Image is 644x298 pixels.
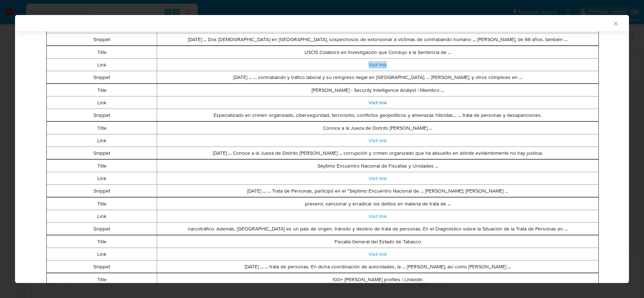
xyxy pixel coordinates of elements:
td: Link [47,59,157,71]
td: [DATE] ... ... trata de personas. En dicha coordinación de autoridades, la ... [PERSON_NAME]; así... [157,260,599,273]
td: Snippet [47,260,157,273]
td: prevenir, sancionar y erradicar los delitos en materia de trata de ... [157,198,599,210]
td: Snippet [47,223,157,235]
a: Visit link [369,213,387,220]
a: Visit link [369,250,387,258]
td: [DATE] ... Conoce a la Jueza de Distrito [PERSON_NAME] ... corrupción y crimen organizado que ha ... [157,147,599,159]
button: Cerrar ventana [612,20,619,26]
a: Visit link [369,99,387,106]
a: Visit link [369,137,387,144]
td: Link [47,210,157,223]
td: Title [47,273,157,286]
td: Snippet [47,147,157,159]
td: [DATE] ... ... contrabando y tráfico laboral y su reingreso ilegal en [GEOGRAPHIC_DATA]. ... [PER... [157,71,599,84]
div: closure-recommendation-modal [15,15,629,283]
td: Snippet [47,185,157,197]
td: Link [47,134,157,147]
td: Especializado en crimen organizado, ciberseguridad, terrorismo, conflictos geopolíticos y amenaza... [157,109,599,121]
td: Title [47,46,157,59]
td: Title [47,122,157,134]
td: Title [47,198,157,210]
td: [PERSON_NAME] - Security Intelligence Analyst | Miembro ... [157,84,599,96]
td: Conoce a la Jueza de Distrito [PERSON_NAME] ... [157,122,599,134]
td: USCIS Colaboró en Investigación que Condujo a la Sentencia de ... [157,46,599,59]
td: Snippet [47,33,157,46]
td: Snippet [47,109,157,121]
td: Link [47,248,157,260]
td: Link [47,172,157,185]
td: 100+ [PERSON_NAME] profiles | LinkedIn [157,273,599,286]
td: narcotráfico. Además, [GEOGRAPHIC_DATA] es un país de origen, tránsito y destino de trata de pers... [157,223,599,235]
td: Title [47,235,157,248]
td: Séptimo Encuentro Nacional de Fiscalías y Unidades ... [157,160,599,172]
td: Link [47,96,157,109]
td: [DATE] ... Dos [DEMOGRAPHIC_DATA] en [GEOGRAPHIC_DATA], sospechosos de extorsionar a víctimas de ... [157,33,599,46]
td: Title [47,84,157,96]
td: Title [47,160,157,172]
a: Visit link [369,175,387,182]
a: Visit link [369,61,387,68]
td: Snippet [47,71,157,84]
td: Fiscalía General del Estado de Tabasco [157,235,599,248]
td: [DATE] ... ... Trata de Personas, participó en el “Séptimo Encuentro Nacional de ... [PERSON_NAME... [157,185,599,197]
